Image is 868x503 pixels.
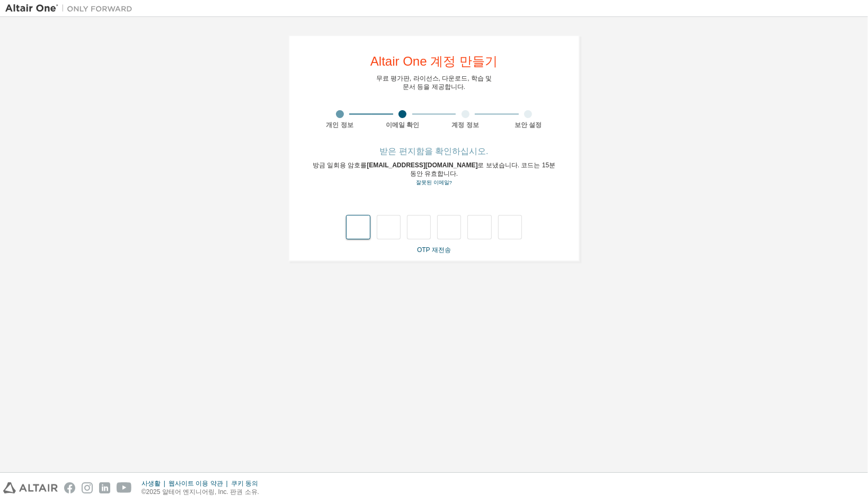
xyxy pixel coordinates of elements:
[371,121,435,129] div: 이메일 확인
[82,482,93,493] img: instagram.svg
[99,482,110,493] img: linkedin.svg
[367,161,477,169] span: [EMAIL_ADDRESS][DOMAIN_NAME]
[5,3,138,14] img: 알테어 원
[141,488,264,497] p: ©
[64,482,75,493] img: facebook.svg
[376,74,492,91] div: 무료 평가판, 라이선스, 다운로드, 학습 및 문서 등을 제공합니다.
[169,479,231,488] div: 웹사이트 이용 약관
[308,121,371,129] div: 개인 정보
[146,488,259,496] font: 2025 알테어 엔지니어링, Inc. 판권 소유.
[370,55,498,68] div: Altair One 계정 만들기
[497,121,560,129] div: 보안 설정
[3,482,58,493] img: altair_logo.svg
[141,479,169,488] div: 사생활
[434,121,497,129] div: 계정 정보
[308,161,560,187] div: 방금 일회용 암호를 로 보냈습니다. 코드는 15분 동안 유효합니다.
[117,482,132,493] img: youtube.svg
[417,246,451,254] a: OTP 재전송
[231,479,264,488] div: 쿠키 동의
[308,148,560,155] div: 받은 편지함을 확인하십시오.
[416,179,452,185] a: Go back to the registration form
